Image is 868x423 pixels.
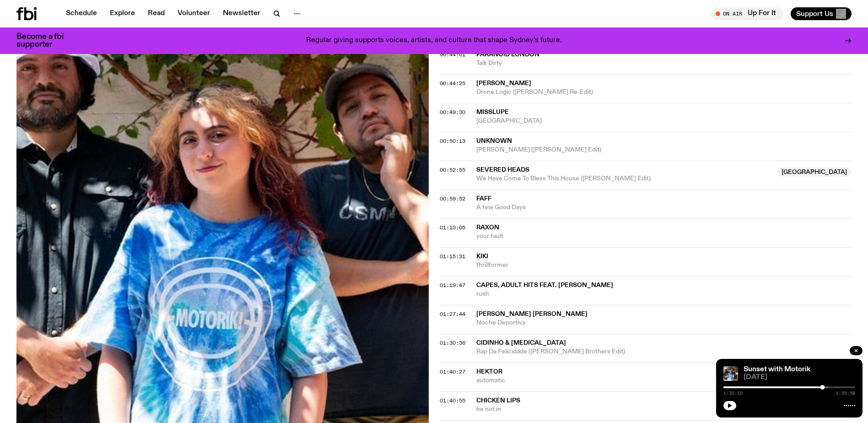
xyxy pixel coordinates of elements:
button: 01:19:47 [440,283,465,288]
button: 01:30:36 [440,341,465,346]
span: 01:30:36 [440,339,465,347]
span: Hektor [476,369,502,375]
span: capes, adult hits feat. [PERSON_NAME] [476,282,613,288]
button: 00:59:52 [440,196,465,201]
span: 01:19:47 [440,282,465,289]
span: Unknown [476,138,512,144]
span: thrillformer [476,261,852,270]
button: 01:40:27 [440,369,465,374]
span: 01:10:05 [440,224,465,231]
span: Faff [476,195,491,202]
span: Raxon [476,224,499,231]
a: Schedule [60,7,102,20]
span: Talk Dirty [476,59,852,68]
span: he not in [476,405,852,414]
span: A few Good Days [476,203,852,212]
button: On AirUp For It [711,7,783,20]
a: Read [142,7,170,20]
span: 00:52:55 [440,166,465,174]
span: Noche Deportiva [476,319,852,327]
h3: Become a fbi supporter [16,33,75,49]
span: MissLupe [476,109,509,115]
span: your fault [476,232,852,241]
button: 00:50:13 [440,139,465,144]
a: Newsletter [217,7,266,20]
span: [PERSON_NAME] [476,80,531,87]
button: 01:27:44 [440,312,465,317]
span: [DATE] [744,374,855,381]
button: 01:10:05 [440,225,465,230]
span: 00:44:01 [440,51,465,58]
button: 00:44:25 [440,81,465,86]
span: 00:50:13 [440,137,465,145]
span: Drone Logic ([PERSON_NAME] Re-Edit) [476,88,852,97]
a: Explore [104,7,140,20]
button: 00:49:30 [440,110,465,115]
button: 00:44:01 [440,52,465,57]
span: [GEOGRAPHIC_DATA] [476,117,852,125]
span: We Have Come To Bless This House ([PERSON_NAME] Edit) [476,174,772,183]
span: 00:44:25 [440,80,465,87]
button: 00:52:55 [440,168,465,173]
span: Paranoid London [476,51,539,58]
button: 01:40:55 [440,398,465,403]
span: [PERSON_NAME] ([PERSON_NAME] Edit) [476,146,852,154]
span: automatic [476,376,852,385]
span: 01:40:27 [440,368,465,375]
span: 1:59:58 [836,391,855,396]
button: 01:15:31 [440,254,465,259]
a: Sunset with Motorik [744,366,810,373]
span: [GEOGRAPHIC_DATA] [777,168,852,177]
a: Volunteer [172,7,216,20]
span: rush [476,290,852,298]
span: 00:59:52 [440,195,465,202]
button: Support Us [791,7,852,20]
span: 01:15:31 [440,253,465,260]
span: 01:40:55 [440,397,465,404]
span: kiki [476,253,488,260]
span: [PERSON_NAME] [PERSON_NAME] [476,311,588,317]
span: 1:30:10 [723,391,743,396]
span: chicken lips [476,397,520,404]
span: 00:49:30 [440,108,465,116]
span: Support Us [796,10,833,18]
span: Cidinho & [MEDICAL_DATA] [476,340,566,346]
p: Regular giving supports voices, artists, and culture that shape Sydney’s future. [306,37,562,45]
img: Andrew, Reenie, and Pat stand in a row, smiling at the camera, in dappled light with a vine leafe... [723,366,738,381]
span: severed heads [476,167,529,173]
span: 01:27:44 [440,310,465,318]
span: Rap Da Felicidade ([PERSON_NAME] Brothers Edit) [476,347,852,356]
